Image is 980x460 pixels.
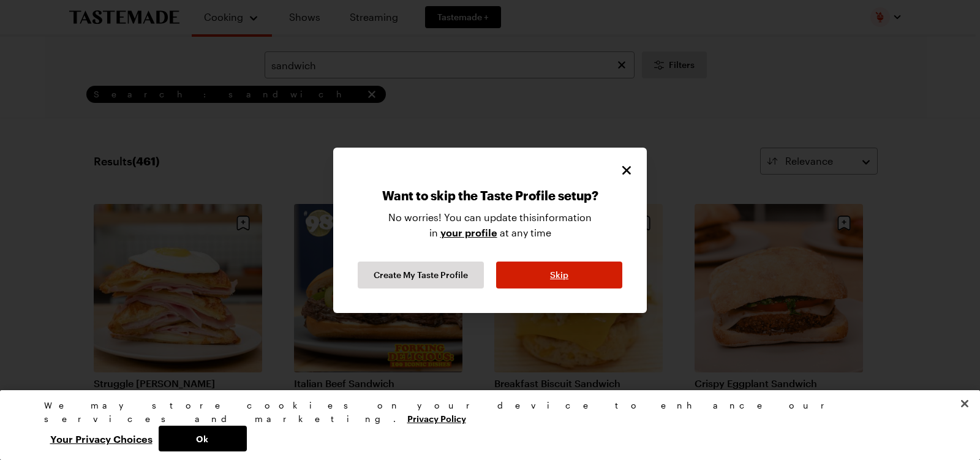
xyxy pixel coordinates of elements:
[358,262,484,288] button: Continue Taste Profile
[388,210,592,249] p: No worries! You can update this information in at any time
[159,426,247,451] button: Ok
[44,426,159,451] button: Your Privacy Choices
[951,390,978,417] button: Close
[496,262,622,288] button: Skip Taste Profile
[550,269,568,281] span: Skip
[382,188,598,210] p: Want to skip the Taste Profile setup?
[440,225,497,239] a: your profile
[44,399,926,451] div: Privacy
[374,269,468,281] span: Create My Taste Profile
[44,399,926,426] div: We may store cookies on your device to enhance our services and marketing.
[619,162,635,178] button: Close
[407,412,466,424] a: More information about your privacy, opens in a new tab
